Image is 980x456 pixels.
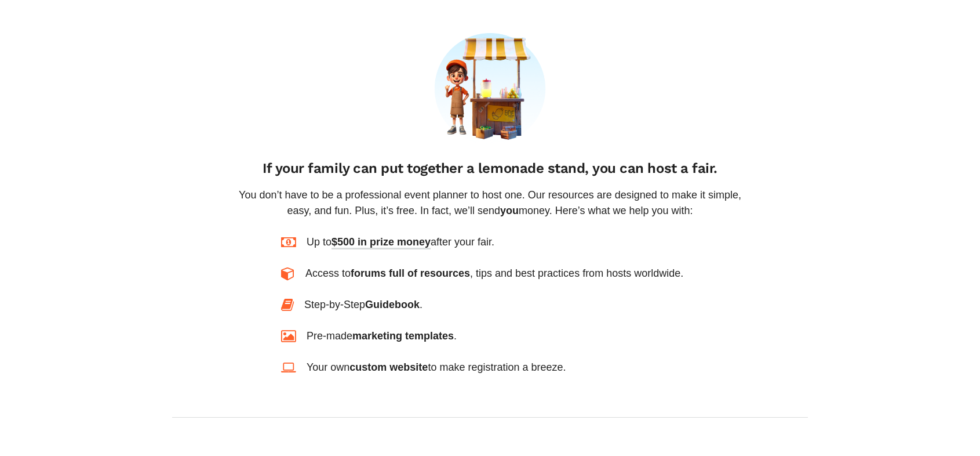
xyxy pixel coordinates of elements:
span: you [500,205,519,216]
h4: If your family can put together a lemonade stand, you can host a fair. [227,160,753,177]
span: Guidebook [365,299,420,310]
div: Pre-made . [307,328,457,344]
img: 0-d9c7337e5939766b5bd83be7aff25bd29fdf7b076bbb7defacbb3d475400110f.png [435,33,546,144]
div: Step-by-Step . [304,297,422,313]
p: You don’t have to be a professional event planner to host one. Our resources are designed to make... [227,187,753,219]
span: marketing templates [352,330,454,342]
div: Access to , tips and best practices from hosts worldwide. [305,266,683,281]
span: forums full of resources [351,267,470,279]
span: $500 in prize money [331,236,431,249]
span: custom website [349,361,428,373]
div: Your own to make registration a breeze. [307,360,566,375]
div: Up to after your fair. [307,234,494,250]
